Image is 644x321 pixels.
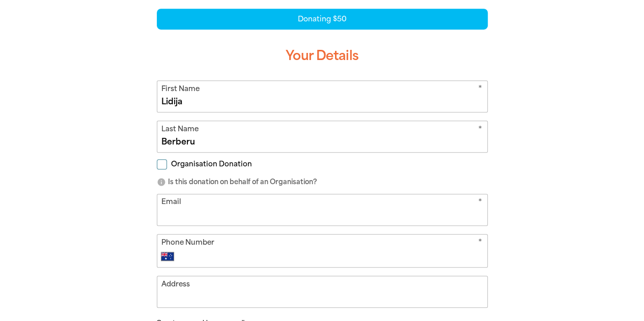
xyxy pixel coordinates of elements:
[157,159,167,169] input: Organisation Donation
[478,237,482,250] i: Required
[171,159,252,169] span: Organisation Donation
[157,178,166,187] i: info
[157,9,488,30] div: Donating $50
[157,177,488,187] p: Is this donation on behalf of an Organisation?
[157,40,488,72] h3: Your Details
